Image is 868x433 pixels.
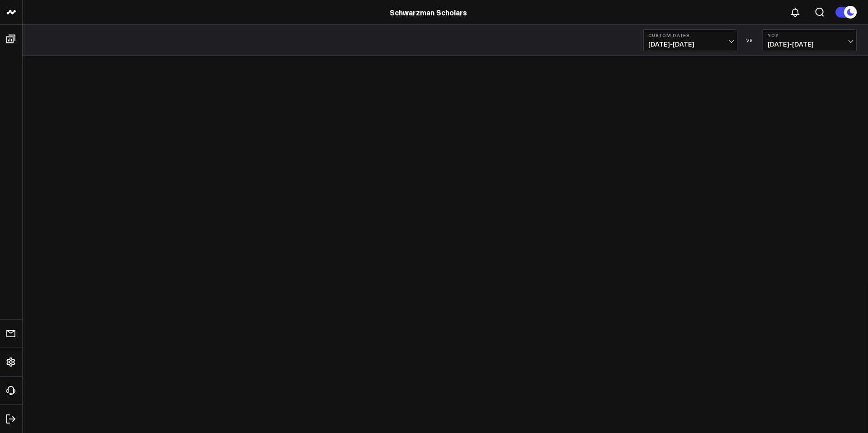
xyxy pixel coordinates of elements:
span: [DATE] - [DATE] [648,41,732,48]
button: YoY[DATE]-[DATE] [763,29,857,51]
b: Custom Dates [648,33,732,38]
button: Custom Dates[DATE]-[DATE] [643,29,737,51]
span: [DATE] - [DATE] [768,41,852,48]
a: Schwarzman Scholars [390,7,467,17]
div: VS [742,38,758,43]
b: YoY [768,33,852,38]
